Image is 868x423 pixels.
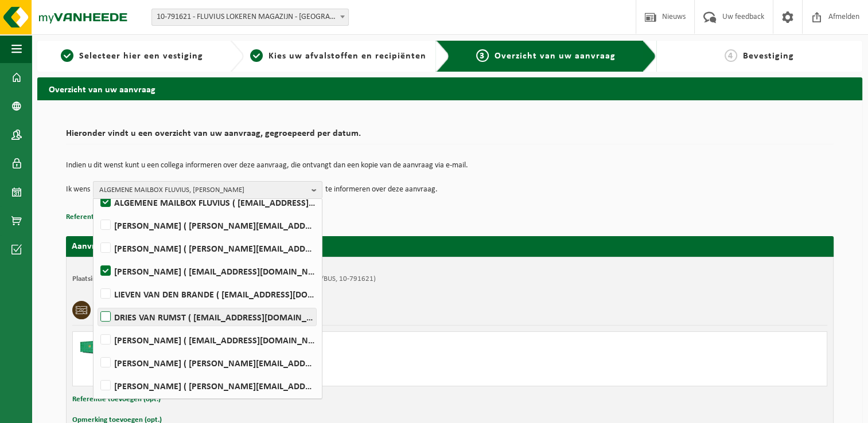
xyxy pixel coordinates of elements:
[93,181,322,198] button: ALGEMENE MAILBOX FLUVIUS, [PERSON_NAME]
[98,308,316,326] label: DRIES VAN RUMST ( [EMAIL_ADDRESS][DOMAIN_NAME] )
[61,49,73,62] span: 1
[98,285,316,303] label: LIEVEN VAN DEN BRANDE ( [EMAIL_ADDRESS][DOMAIN_NAME] )
[66,210,154,225] button: Referentie toevoegen (opt.)
[476,49,489,62] span: 3
[495,52,616,61] span: Overzicht van uw aanvraag
[98,194,316,211] label: ALGEMENE MAILBOX FLUVIUS ( [EMAIL_ADDRESS][DOMAIN_NAME] )
[66,162,834,170] p: Indien u dit wenst kunt u een collega informeren over deze aanvraag, die ontvangt dan een kopie v...
[268,52,426,61] span: Kies uw afvalstoffen en recipiënten
[325,181,438,198] p: te informeren over deze aanvraag.
[79,338,113,355] img: HK-XC-30-GN-00.png
[72,242,158,251] strong: Aanvraag voor [DATE]
[725,49,737,62] span: 4
[66,181,90,198] p: Ik wens
[98,217,316,234] label: [PERSON_NAME] ( [PERSON_NAME][EMAIL_ADDRESS][DOMAIN_NAME] )
[37,77,862,100] h2: Overzicht van uw aanvraag
[152,9,348,25] span: 10-791621 - FLUVIUS LOKEREN MAGAZIJN - LOKEREN
[98,354,316,371] label: [PERSON_NAME] ( [PERSON_NAME][EMAIL_ADDRESS][DOMAIN_NAME] )
[250,49,263,62] span: 2
[43,49,221,63] a: 1Selecteer hier een vestiging
[98,331,316,348] label: [PERSON_NAME] ( [EMAIL_ADDRESS][DOMAIN_NAME] )
[79,52,203,61] span: Selecteer hier een vestiging
[98,240,316,257] label: [PERSON_NAME] ( [PERSON_NAME][EMAIL_ADDRESS][DOMAIN_NAME] )
[250,49,427,63] a: 2Kies uw afvalstoffen en recipiënten
[743,52,794,61] span: Bevestiging
[99,182,307,199] span: ALGEMENE MAILBOX FLUVIUS, [PERSON_NAME]
[151,9,349,26] span: 10-791621 - FLUVIUS LOKEREN MAGAZIJN - LOKEREN
[72,275,122,283] strong: Plaatsingsadres:
[98,377,316,394] label: [PERSON_NAME] ( [PERSON_NAME][EMAIL_ADDRESS][DOMAIN_NAME] )
[72,392,161,407] button: Referentie toevoegen (opt.)
[98,263,316,280] label: [PERSON_NAME] ( [EMAIL_ADDRESS][DOMAIN_NAME] )
[66,129,834,144] h2: Hieronder vindt u een overzicht van uw aanvraag, gegroepeerd per datum.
